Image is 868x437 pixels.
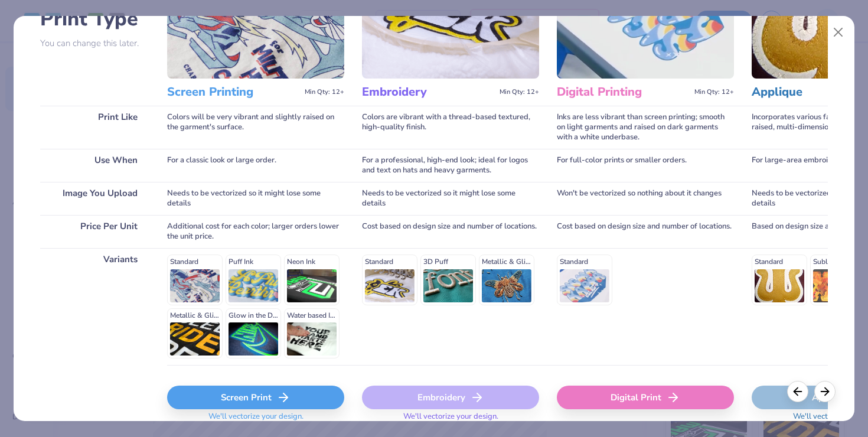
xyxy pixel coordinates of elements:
h3: Digital Printing [557,84,690,100]
div: Print Like [40,106,149,149]
div: Digital Print [557,386,734,409]
button: Close [827,21,850,44]
div: Won't be vectorized so nothing about it changes [557,182,734,215]
div: For full-color prints or smaller orders. [557,149,734,182]
div: For a classic look or large order. [167,149,344,182]
h3: Embroidery [362,84,495,100]
p: You can change this later. [40,38,149,48]
div: Use When [40,149,149,182]
div: For a professional, high-end look; ideal for logos and text on hats and heavy garments. [362,149,539,182]
div: Colors will be very vibrant and slightly raised on the garment's surface. [167,106,344,149]
div: Colors are vibrant with a thread-based textured, high-quality finish. [362,106,539,149]
div: Needs to be vectorized so it might lose some details [362,182,539,215]
div: Additional cost for each color; larger orders lower the unit price. [167,215,344,248]
div: Price Per Unit [40,215,149,248]
span: We'll vectorize your design. [399,412,503,429]
div: Cost based on design size and number of locations. [362,215,539,248]
div: Inks are less vibrant than screen printing; smooth on light garments and raised on dark garments ... [557,106,734,149]
div: Image You Upload [40,182,149,215]
div: Variants [40,248,149,365]
h3: Screen Printing [167,84,300,100]
span: We'll vectorize your design. [204,412,308,429]
div: Embroidery [362,386,539,409]
span: Min Qty: 12+ [694,88,734,96]
div: Needs to be vectorized so it might lose some details [167,182,344,215]
span: Min Qty: 12+ [305,88,344,96]
div: Cost based on design size and number of locations. [557,215,734,248]
span: Min Qty: 12+ [500,88,539,96]
div: Screen Print [167,386,344,409]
